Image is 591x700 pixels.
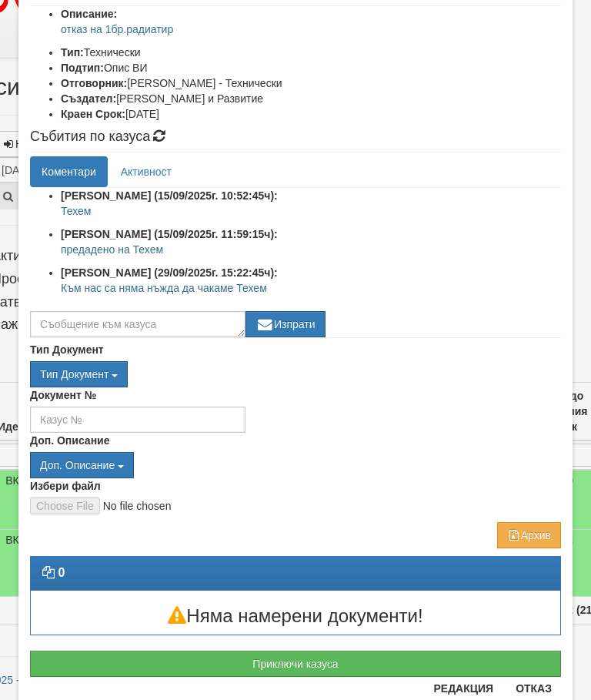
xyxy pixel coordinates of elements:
[30,387,96,403] label: Документ №
[61,106,561,122] li: [DATE]
[61,108,125,120] b: Краен Срок:
[61,75,561,91] li: [PERSON_NAME] - Технически
[61,8,117,20] b: Описание:
[61,91,561,106] li: [PERSON_NAME] и Развитие
[61,46,84,59] b: Тип:
[30,452,134,478] button: Доп. Описание
[61,203,561,219] p: Техем
[30,433,109,448] label: Доп. Описание
[40,459,115,471] span: Доп. Описание
[61,189,278,202] strong: [PERSON_NAME] (15/09/2025г. 10:52:45ч):
[61,228,278,240] strong: [PERSON_NAME] (15/09/2025г. 11:59:15ч):
[497,522,561,548] button: Архив
[30,361,128,387] button: Тип Документ
[61,22,561,37] p: отказ на 1бр.радиатир
[61,280,561,296] p: Към нас са няма нъжда да чакаме Техем
[245,311,326,337] button: Изпрати
[61,92,116,105] b: Създател:
[30,452,561,478] div: Двоен клик, за изчистване на избраната стойност.
[61,242,561,257] p: предадено на Техем
[30,478,101,494] label: Избери файл
[31,606,560,626] h3: Няма намерени документи!
[30,156,108,187] a: Коментари
[30,361,561,387] div: Двоен клик, за изчистване на избраната стойност.
[61,62,104,74] b: Подтип:
[61,266,278,279] strong: [PERSON_NAME] (29/09/2025г. 15:22:45ч):
[30,129,561,145] h4: Събития по казуса
[40,368,109,380] span: Тип Документ
[30,407,245,433] input: Казус №
[109,156,183,187] a: Активност
[61,60,561,75] li: Опис ВИ
[61,45,561,60] li: Технически
[61,77,127,89] b: Отговорник:
[30,342,104,357] label: Тип Документ
[30,651,561,677] button: Приключи казуса
[58,566,65,579] strong: 0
